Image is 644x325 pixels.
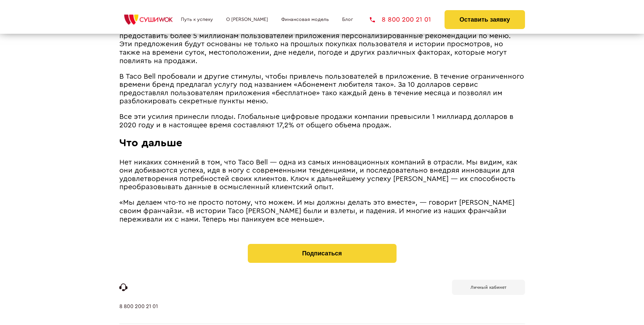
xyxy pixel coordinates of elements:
a: Путь к успеху [181,17,213,22]
span: 8 800 200 21 01 [382,16,431,23]
span: Что дальше [119,137,182,148]
span: Все эти усилия принесли плоды. Глобальные цифровые продажи компании превысили 1 миллиард долларов... [119,113,514,129]
b: Личный кабинет [471,285,506,290]
a: Личный кабинет [452,280,525,295]
span: В начале 2020 года [PERSON_NAME] объявили, что они будут сотрудничать с компанией Certona, чтобы ... [119,24,511,64]
span: В Taco Bell пробовали и другие стимулы, чтобы привлечь пользователей в приложение. В течение огра... [119,73,524,105]
a: Финансовая модель [281,17,329,22]
button: Подписаться [248,244,397,263]
span: Нет никаких сомнений в том, что Taco Bell ― одна из самых инновационных компаний в отрасли. Мы ви... [119,159,517,191]
a: Блог [342,17,353,22]
a: О [PERSON_NAME] [226,17,268,22]
span: «Мы делаем что-то не просто потому, что можем. И мы должны делать это вместе», ― говорит [PERSON_... [119,199,515,223]
a: 8 800 200 21 01 [119,303,158,324]
button: Оставить заявку [445,10,525,29]
a: 8 800 200 21 01 [370,16,431,23]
